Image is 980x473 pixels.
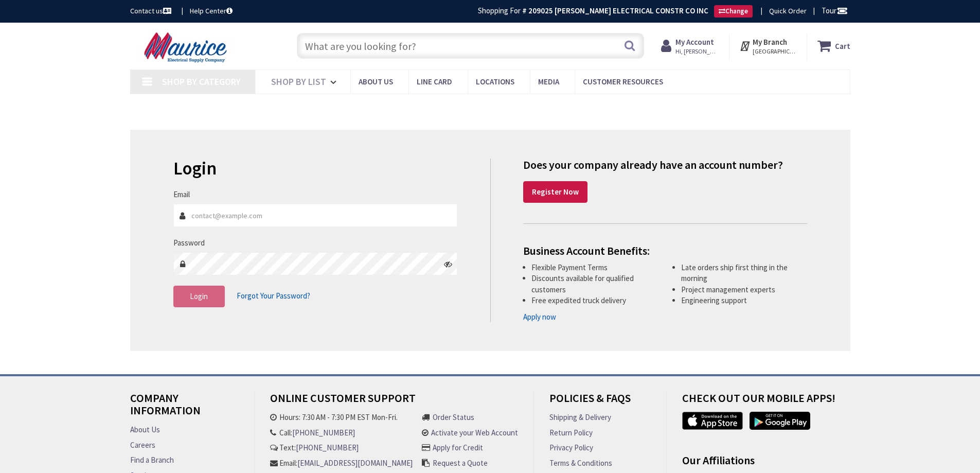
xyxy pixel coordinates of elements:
[523,244,807,257] h4: Business Account Benefits:
[531,273,657,295] li: Discounts available for qualified customers
[528,6,708,15] strong: 209025 [PERSON_NAME] ELECTRICAL CONSTR CO INC
[297,458,413,468] a: [EMAIL_ADDRESS][DOMAIN_NAME]
[271,76,326,87] span: Shop By List
[549,412,611,423] a: Shipping & Delivery
[753,37,787,47] strong: My Branch
[297,33,644,59] input: What are you looking for?
[769,6,807,16] a: Quick Order
[433,458,488,468] a: Request a Quote
[359,77,393,86] span: About us
[714,5,753,17] a: Change
[549,458,612,468] a: Terms & Conditions
[433,412,474,423] a: Order Status
[476,77,514,86] span: Locations
[130,424,160,435] a: About Us
[549,392,650,412] h4: Policies & FAQs
[237,286,310,306] a: Forgot Your Password?
[417,77,452,86] span: Line Card
[549,442,593,453] a: Privacy Policy
[173,204,458,227] input: Email
[296,442,359,453] a: [PHONE_NUMBER]
[173,189,190,200] label: Email
[130,31,244,63] img: Maurice Electrical Supply Company
[173,159,458,179] h2: Login
[739,37,796,55] div: My Branch [GEOGRAPHIC_DATA], [GEOGRAPHIC_DATA]
[431,427,518,438] a: Activate your Web Account
[270,412,413,423] li: Hours: 7:30 AM - 7:30 PM EST Mon-Fri.
[681,262,807,284] li: Late orders ship first thing in the morning
[583,77,663,86] span: Customer Resources
[523,311,556,322] a: Apply now
[237,291,310,301] span: Forgot Your Password?
[661,37,719,55] a: My Account Hi, [PERSON_NAME]
[835,37,850,55] strong: Cart
[130,392,239,424] h4: Company Information
[130,454,174,465] a: Find a Branch
[270,392,518,412] h4: Online Customer Support
[817,37,850,55] a: Cart
[130,440,155,450] a: Careers
[681,284,807,295] li: Project management experts
[681,295,807,306] li: Engineering support
[173,237,205,248] label: Password
[522,6,527,15] strong: #
[270,458,413,468] li: Email:
[538,77,559,86] span: Media
[433,442,483,453] a: Apply for Credit
[162,76,241,87] span: Shop By Category
[675,37,714,47] strong: My Account
[270,442,413,453] li: Text:
[549,427,593,438] a: Return Policy
[822,6,848,15] span: Tour
[675,47,719,56] span: Hi, [PERSON_NAME]
[173,286,225,307] button: Login
[130,6,173,16] a: Contact us
[444,260,452,268] i: Click here to show/hide password
[531,262,657,273] li: Flexible Payment Terms
[478,6,521,15] span: Shopping For
[292,427,355,438] a: [PHONE_NUMBER]
[270,427,413,438] li: Call:
[190,291,208,301] span: Login
[682,392,858,412] h4: Check out Our Mobile Apps!
[523,181,587,203] a: Register Now
[523,159,807,171] h4: Does your company already have an account number?
[532,187,579,197] strong: Register Now
[531,295,657,306] li: Free expedited truck delivery
[190,6,233,16] a: Help Center
[753,47,796,56] span: [GEOGRAPHIC_DATA], [GEOGRAPHIC_DATA]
